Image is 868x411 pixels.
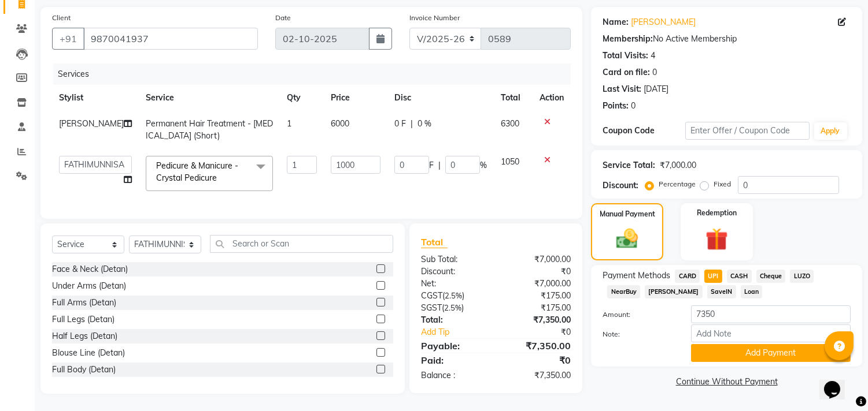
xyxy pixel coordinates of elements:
input: Amount [691,305,851,323]
div: 0 [631,100,636,112]
span: [PERSON_NAME] [59,118,124,129]
a: [PERSON_NAME] [631,16,696,28]
th: Service [139,85,280,111]
div: ₹0 [496,353,580,367]
div: Services [53,63,579,85]
span: | [411,118,413,130]
a: x [217,173,222,183]
span: Loan [741,285,763,298]
span: % [480,159,487,171]
span: 0 % [418,118,431,130]
div: Total Visits: [603,50,648,62]
div: Paid: [412,353,496,367]
div: ₹7,350.00 [496,369,580,382]
div: Full Arms (Detan) [52,297,116,309]
label: Note: [594,329,682,339]
div: Total: [412,314,496,326]
span: SGST [421,302,442,313]
input: Search or Scan [210,235,393,253]
div: Full Body (Detan) [52,364,116,376]
th: Disc [387,85,494,111]
span: 1 [287,118,291,129]
button: +91 [52,28,84,50]
label: Invoice Number [409,13,460,23]
input: Enter Offer / Coupon Code [685,122,809,140]
span: 6000 [331,118,349,129]
div: Last Visit: [603,83,641,95]
div: Service Total: [603,159,655,171]
div: Sub Total: [412,253,496,266]
div: Membership: [603,33,653,45]
th: Stylist [52,85,139,111]
span: Cheque [756,270,786,283]
label: Fixed [714,179,731,189]
div: No Active Membership [603,33,851,45]
div: Net: [412,278,496,290]
div: Payable: [412,339,496,353]
div: Discount: [603,180,638,192]
label: Amount: [594,309,682,320]
button: Add Payment [691,344,851,362]
label: Percentage [659,179,696,189]
img: _cash.svg [610,226,644,251]
div: Half Legs (Detan) [52,330,117,342]
span: Permanent Hair Treatment - [MEDICAL_DATA] (Short) [146,118,273,141]
span: NearBuy [607,285,640,298]
div: Face & Neck (Detan) [52,263,128,275]
div: ₹175.00 [496,302,580,314]
div: 0 [652,66,657,79]
div: Coupon Code [603,125,685,137]
a: Add Tip [412,326,510,338]
span: 6300 [501,118,519,129]
div: ₹7,000.00 [496,278,580,290]
div: ( ) [412,290,496,302]
iframe: chat widget [819,365,856,399]
input: Add Note [691,324,851,342]
span: CASH [727,270,752,283]
div: ₹0 [510,326,580,338]
div: Name: [603,16,629,28]
span: Payment Methods [603,270,670,282]
span: 0 F [394,118,406,130]
span: SaveIN [707,285,736,298]
span: 2.5% [444,303,461,312]
th: Qty [280,85,324,111]
div: Full Legs (Detan) [52,313,114,326]
span: UPI [704,270,722,283]
label: Manual Payment [600,209,655,219]
span: Pedicure & Manicure - Crystal Pedicure [156,160,238,183]
div: ( ) [412,302,496,314]
div: ₹7,000.00 [496,253,580,266]
div: Card on file: [603,66,650,79]
div: Points: [603,100,629,112]
input: Search by Name/Mobile/Email/Code [83,28,258,50]
div: ₹7,350.00 [496,339,580,353]
span: 1050 [501,156,519,167]
span: F [429,159,434,171]
span: 2.5% [445,291,462,300]
span: Total [421,236,448,248]
div: ₹7,000.00 [660,159,696,171]
th: Action [533,85,571,111]
span: LUZO [790,270,814,283]
div: ₹175.00 [496,290,580,302]
label: Redemption [697,208,737,218]
label: Date [275,13,291,23]
div: [DATE] [644,83,668,95]
div: ₹0 [496,266,580,278]
span: [PERSON_NAME] [645,285,703,298]
div: Under Arms (Detan) [52,280,126,292]
th: Price [324,85,387,111]
span: CARD [675,270,700,283]
img: _gift.svg [699,225,735,253]
th: Total [494,85,533,111]
div: ₹7,350.00 [496,314,580,326]
div: Balance : [412,369,496,382]
label: Client [52,13,71,23]
div: Blouse Line (Detan) [52,347,125,359]
button: Apply [814,122,847,140]
div: Discount: [412,266,496,278]
span: CGST [421,290,442,301]
div: 4 [651,50,655,62]
span: | [438,159,441,171]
